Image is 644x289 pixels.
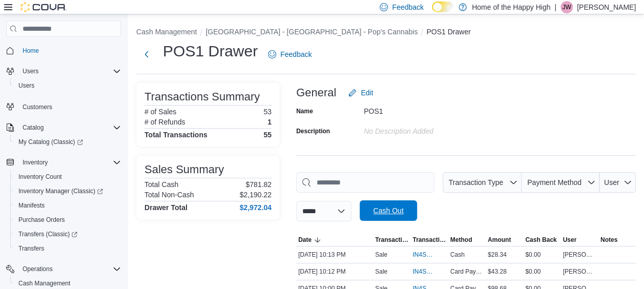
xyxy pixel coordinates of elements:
h4: $2,972.04 [240,203,272,212]
button: Operations [18,263,57,275]
button: Manifests [10,198,125,213]
button: IN4SFK-17597728 [412,265,446,278]
button: Inventory Count [10,170,125,184]
a: Inventory Manager (Classic) [14,185,107,197]
span: Users [23,67,38,75]
span: [PERSON_NAME] [563,267,596,276]
span: Purchase Orders [18,216,65,224]
span: Transaction Type [375,236,408,244]
button: Inventory [2,155,125,170]
span: Transaction Type [449,178,504,187]
button: Customers [2,99,125,114]
button: Payment Method [522,172,599,193]
h6: Total Cash [144,180,178,189]
span: [PERSON_NAME] [563,251,596,259]
span: My Catalog (Classic) [18,138,83,146]
span: JW [562,1,571,13]
span: Transfers (Classic) [18,230,77,238]
span: Cash [450,251,465,259]
button: Method [448,234,486,246]
button: Transfers [10,241,125,256]
a: My Catalog (Classic) [14,136,87,148]
span: My Catalog (Classic) [14,136,121,148]
button: IN4SFK-17597730 [412,249,446,261]
span: Manifests [14,199,121,212]
p: Home of the Happy High [472,1,550,13]
h6: Total Non-Cash [144,191,194,199]
span: Users [18,65,121,77]
span: Cash Back [525,236,556,244]
h3: General [296,87,336,99]
a: My Catalog (Classic) [10,135,125,149]
span: User [563,236,576,244]
a: Inventory Manager (Classic) [10,184,125,198]
label: Description [296,127,330,135]
span: Transaction # [412,236,446,244]
div: Jasce Witwicki [560,1,573,13]
span: Method [450,236,472,244]
label: Name [296,107,313,115]
span: Transfers [14,242,121,255]
h1: POS1 Drawer [163,41,258,61]
button: Transaction Type [373,234,410,246]
span: Catalog [18,121,121,134]
span: Catalog [23,123,44,132]
span: Customers [18,100,121,113]
a: Manifests [14,199,49,212]
span: Operations [23,265,53,273]
input: Dark Mode [432,2,453,12]
div: [DATE] 10:12 PM [296,265,373,278]
button: Operations [2,262,125,276]
span: Inventory Manager (Classic) [18,187,103,195]
button: Users [10,78,125,93]
span: User [604,178,619,187]
div: $0.00 [523,265,560,278]
button: Transaction Type [443,172,522,193]
button: Users [18,65,43,77]
span: Inventory Count [18,173,62,181]
span: Cash Management [18,279,70,287]
span: Dark Mode [432,12,432,13]
div: POS1 [364,103,501,115]
input: This is a search bar. As you type, the results lower in the page will automatically filter. [296,172,434,193]
a: Transfers (Classic) [10,227,125,241]
span: Date [298,236,311,244]
span: Inventory [18,156,121,169]
span: Feedback [392,2,423,12]
h4: Drawer Total [144,203,188,212]
span: Purchase Orders [14,214,121,226]
button: Edit [344,82,377,103]
span: Notes [600,236,617,244]
button: User [599,172,636,193]
div: No Description added [364,123,501,135]
button: Inventory [18,156,52,169]
a: Inventory Count [14,171,66,183]
p: Sale [375,251,387,259]
button: Catalog [2,120,125,135]
a: Transfers (Classic) [14,228,81,240]
h3: Sales Summary [144,163,224,176]
span: Home [18,44,121,57]
h4: Total Transactions [144,131,207,139]
button: Users [2,64,125,78]
h4: 55 [263,131,272,139]
span: Users [14,79,121,92]
span: Transfers [18,244,44,253]
button: Cash Back [523,234,560,246]
p: [PERSON_NAME] [577,1,636,13]
button: Transaction # [410,234,448,246]
p: 53 [263,108,272,116]
button: Home [2,43,125,58]
button: [GEOGRAPHIC_DATA] - [GEOGRAPHIC_DATA] - Pop's Cannabis [205,28,418,36]
a: Feedback [264,44,316,65]
button: User [560,234,598,246]
button: Notes [598,234,636,246]
h6: # of Refunds [144,118,185,126]
span: Payment Method [527,178,581,187]
span: IN4SFK-17597730 [412,251,435,259]
span: Manifests [18,201,45,210]
span: Customers [23,103,52,111]
a: Users [14,79,38,92]
span: Inventory [23,158,48,167]
img: Cova [20,2,67,12]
